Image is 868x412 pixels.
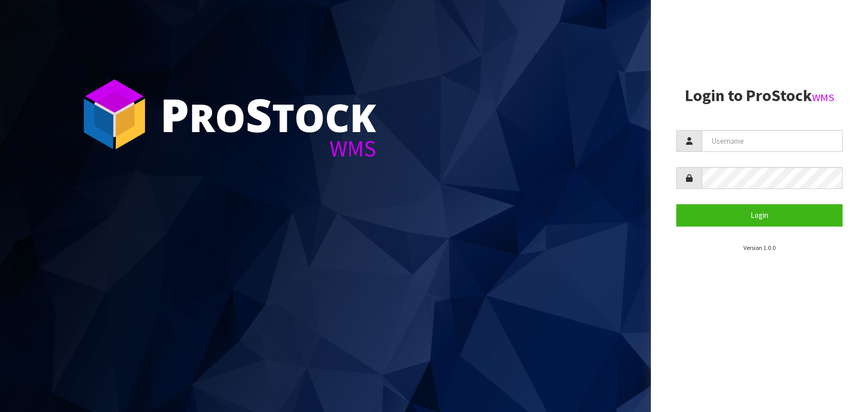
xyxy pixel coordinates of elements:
[702,130,843,152] input: Username
[743,244,775,251] small: Version 1.0.0
[676,204,843,226] button: Login
[76,76,153,152] img: ProStock Cube
[160,137,376,160] div: WMS
[812,91,834,104] small: WMS
[160,83,189,145] span: P
[160,91,376,137] div: ro tock
[676,87,843,105] h2: Login to ProStock
[246,83,272,145] span: S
